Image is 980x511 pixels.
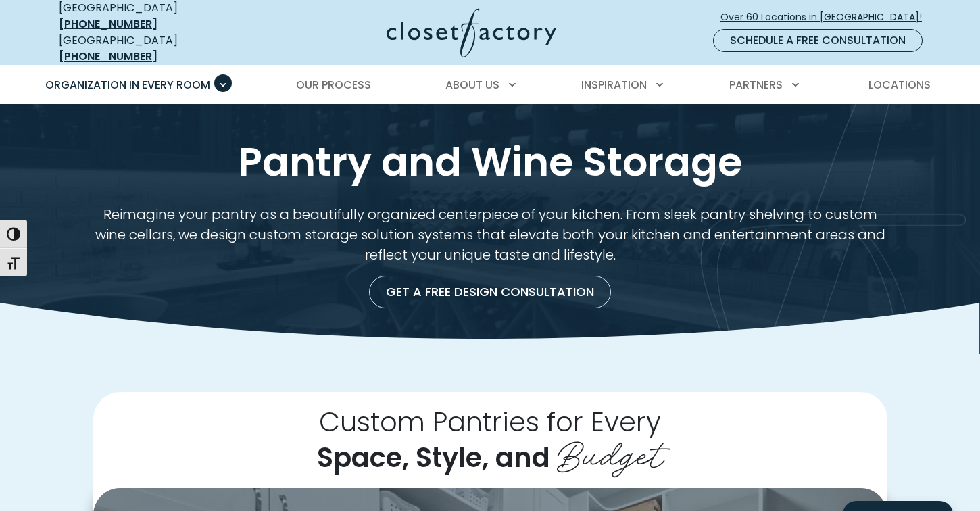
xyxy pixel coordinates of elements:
[317,439,550,477] span: Space, Style, and
[56,137,924,188] h1: Pantry and Wine Storage
[387,8,556,57] img: Closet Factory Logo
[720,10,933,24] span: Over 60 Locations in [GEOGRAPHIC_DATA]!
[868,77,931,93] span: Locations
[59,32,255,65] div: [GEOGRAPHIC_DATA]
[369,276,611,308] a: Get a Free Design Consultation
[557,424,664,479] span: Budget
[319,403,661,441] span: Custom Pantries for Every
[445,77,499,93] span: About Us
[296,77,371,93] span: Our Process
[36,66,944,104] nav: Primary Menu
[720,5,933,29] a: Over 60 Locations in [GEOGRAPHIC_DATA]!
[45,77,210,93] span: Organization in Every Room
[93,204,887,265] p: Reimagine your pantry as a beautifully organized centerpiece of your kitchen. From sleek pantry s...
[729,77,783,93] span: Partners
[713,29,923,52] a: Schedule a Free Consultation
[59,49,157,64] a: [PHONE_NUMBER]
[59,16,157,32] a: [PHONE_NUMBER]
[581,77,647,93] span: Inspiration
